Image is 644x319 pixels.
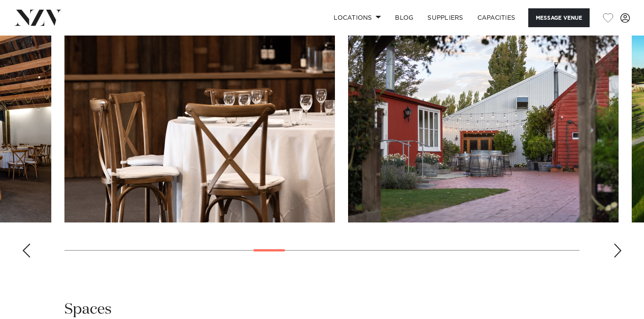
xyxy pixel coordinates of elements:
a: Locations [327,8,388,27]
swiper-slide: 13 / 30 [348,24,619,222]
a: SUPPLIERS [420,8,470,27]
swiper-slide: 12 / 30 [64,24,335,222]
button: Message Venue [528,8,590,27]
a: Capacities [470,8,523,27]
a: BLOG [388,8,420,27]
img: nzv-logo.png [14,10,62,25]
